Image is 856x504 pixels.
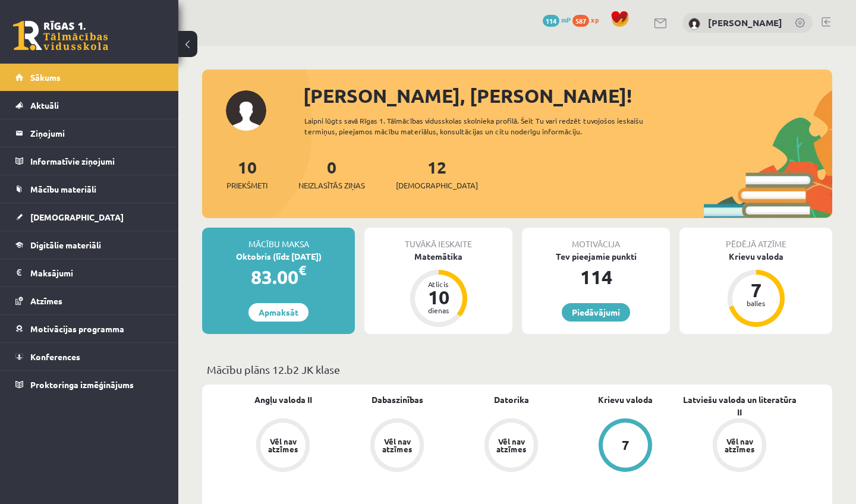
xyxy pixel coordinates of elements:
span: 587 [572,15,589,27]
span: Priekšmeti [226,179,267,191]
div: Matemātika [364,250,512,263]
legend: Informatīvie ziņojumi [30,147,163,175]
a: Digitālie materiāli [15,231,163,259]
div: Mācību maksa [202,228,355,250]
a: 0Neizlasītās ziņas [298,156,365,191]
a: Ziņojumi [15,119,163,147]
div: [PERSON_NAME], [PERSON_NAME]! [303,81,832,110]
a: Proktoringa izmēģinājums [15,371,163,398]
div: Tev pieejamie punkti [522,250,670,263]
div: Vēl nav atzīmes [495,437,528,453]
div: Pēdējā atzīme [679,228,832,250]
a: Rīgas 1. Tālmācības vidusskola [13,21,108,51]
div: Vēl nav atzīmes [266,437,300,453]
a: Vēl nav atzīmes [682,418,797,474]
a: Vēl nav atzīmes [454,418,568,474]
a: Dabaszinības [372,393,423,406]
a: 10Priekšmeti [226,156,267,191]
div: 83.00 [202,263,355,291]
legend: Maksājumi [30,259,163,286]
div: 10 [421,288,457,307]
span: Mācību materiāli [30,184,96,194]
a: Datorika [494,393,529,406]
div: Oktobris (līdz [DATE]) [202,250,355,263]
a: 114 mP [543,15,571,24]
a: 12[DEMOGRAPHIC_DATA] [396,156,478,191]
span: xp [591,15,599,24]
div: dienas [421,307,457,314]
a: Krievu valoda [598,393,653,406]
span: Aktuāli [30,100,59,111]
div: Tuvākā ieskaite [364,228,512,250]
div: 114 [522,263,670,291]
a: Piedāvājumi [562,303,630,322]
a: Motivācijas programma [15,315,163,342]
a: Apmaksāt [248,303,309,322]
div: Laipni lūgts savā Rīgas 1. Tālmācības vidusskolas skolnieka profilā. Šeit Tu vari redzēt tuvojošo... [304,115,682,137]
span: Proktoringa izmēģinājums [30,379,134,390]
div: Motivācija [522,228,670,250]
span: Motivācijas programma [30,323,124,334]
a: [PERSON_NAME] [708,17,782,29]
div: Atlicis [421,281,457,288]
p: Mācību plāns 12.b2 JK klase [207,361,827,377]
span: mP [561,15,571,24]
legend: Ziņojumi [30,119,163,147]
span: Neizlasītās ziņas [298,179,365,191]
div: balles [738,300,774,307]
a: Aktuāli [15,92,163,119]
a: 7 [568,418,682,474]
span: [DEMOGRAPHIC_DATA] [30,212,124,222]
a: Matemātika Atlicis 10 dienas [364,250,512,329]
a: Krievu valoda 7 balles [679,250,832,329]
a: Latviešu valoda un literatūra II [682,393,797,418]
a: Atzīmes [15,287,163,314]
img: Kristers Kublinskis [688,18,700,30]
a: Maksājumi [15,259,163,286]
a: [DEMOGRAPHIC_DATA] [15,203,163,231]
span: Sākums [30,72,61,83]
span: € [298,262,306,279]
div: 7 [738,281,774,300]
a: Sākums [15,64,163,91]
span: Konferences [30,351,80,362]
div: Krievu valoda [679,250,832,263]
a: Angļu valoda II [254,393,312,406]
div: Vēl nav atzīmes [380,437,414,453]
span: Digitālie materiāli [30,240,101,250]
a: Mācību materiāli [15,175,163,203]
div: Vēl nav atzīmes [723,437,756,453]
a: Vēl nav atzīmes [340,418,454,474]
a: Konferences [15,343,163,370]
span: 114 [543,15,559,27]
a: 587 xp [572,15,605,24]
a: Informatīvie ziņojumi [15,147,163,175]
a: Vēl nav atzīmes [226,418,340,474]
span: [DEMOGRAPHIC_DATA] [396,179,478,191]
div: 7 [622,439,630,452]
span: Atzīmes [30,295,62,306]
